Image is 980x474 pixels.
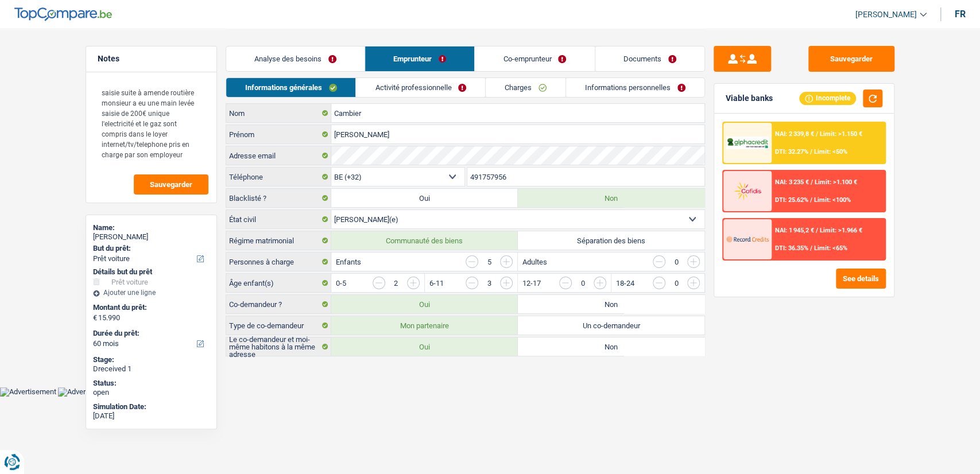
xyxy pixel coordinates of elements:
label: Personnes à charge [226,252,331,271]
label: Non [518,189,704,207]
div: Stage: [93,355,210,364]
label: Séparation des biens [518,231,704,250]
button: Sauvegarder [808,46,894,72]
div: 0 [671,258,681,266]
label: Blacklisté ? [226,189,331,207]
img: Advertisement [58,387,114,397]
label: Oui [331,295,518,313]
a: [PERSON_NAME] [846,5,927,24]
a: Activité professionnelle [356,78,485,97]
span: NAI: 2 339,8 € [775,130,814,138]
label: Communauté des biens [331,231,518,250]
div: Viable banks [726,94,773,103]
span: / [810,148,812,156]
label: 0-5 [336,279,346,287]
a: Charges [486,78,565,97]
label: Un co-demandeur [518,316,704,335]
span: / [810,244,812,252]
div: fr [955,9,966,20]
img: Record Credits [726,228,769,250]
label: Âge enfant(s) [226,274,331,292]
label: Prénom [226,125,331,143]
span: DTI: 36.35% [775,244,808,252]
h5: Notes [98,54,205,64]
label: Oui [331,189,518,207]
a: Emprunteur [365,46,474,71]
label: But du prêt: [93,244,207,253]
div: Dreceived 1 [93,364,210,374]
a: Informations générales [226,78,356,97]
div: Status: [93,379,210,388]
img: AlphaCredit [726,137,769,150]
div: Incomplete [799,92,856,104]
a: Documents [595,46,704,71]
span: Limit: >1.966 € [820,227,862,234]
label: Oui [331,337,518,356]
a: Informations personnelles [566,78,704,97]
span: € [93,313,97,323]
img: Cofidis [726,180,769,201]
div: [PERSON_NAME] [93,232,210,242]
span: Limit: <50% [814,148,847,156]
div: Simulation Date: [93,402,210,411]
label: Co-demandeur ? [226,295,331,313]
span: NAI: 3 235 € [775,178,809,186]
button: See details [836,269,886,289]
label: Mon partenaire [331,316,518,335]
button: Sauvegarder [134,174,208,195]
span: / [810,196,812,204]
div: [DATE] [93,411,210,421]
label: Non [518,295,704,313]
input: 401020304 [467,168,704,186]
div: Ajouter une ligne [93,289,210,297]
span: Sauvegarder [150,181,192,188]
span: [PERSON_NAME] [855,10,917,20]
img: TopCompare Logo [14,7,112,21]
div: Name: [93,223,210,232]
label: État civil [226,210,331,228]
label: Non [518,337,704,356]
label: Nom [226,104,331,122]
span: Limit: >1.100 € [815,178,857,186]
label: Enfants [336,258,361,266]
span: DTI: 25.62% [775,196,808,204]
span: Limit: >1.150 € [820,130,862,138]
div: open [93,388,210,397]
span: Limit: <100% [814,196,851,204]
label: Type de co-demandeur [226,316,331,335]
label: Téléphone [226,168,331,186]
label: Adresse email [226,146,331,165]
label: Durée du prêt: [93,329,207,338]
label: Le co-demandeur et moi-même habitons à la même adresse [226,337,331,356]
span: DTI: 32.27% [775,148,808,156]
div: 2 [391,279,401,287]
div: 5 [484,258,494,266]
span: / [816,130,818,138]
span: NAI: 1 945,2 € [775,227,814,234]
span: / [816,227,818,234]
a: Co-emprunteur [475,46,594,71]
label: Adultes [522,258,547,266]
a: Analyse des besoins [226,46,365,71]
span: Limit: <65% [814,244,847,252]
label: Régime matrimonial [226,231,331,250]
span: / [811,178,813,186]
label: Montant du prêt: [93,303,207,312]
div: Détails but du prêt [93,267,210,277]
